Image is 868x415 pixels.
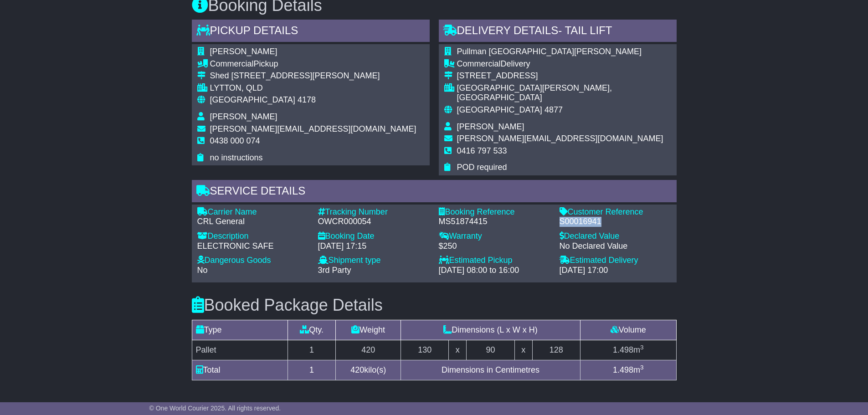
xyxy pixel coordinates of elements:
div: Description [197,231,309,241]
span: POD required [457,163,507,172]
div: $250 [439,241,550,251]
div: Service Details [192,180,677,205]
td: 128 [532,340,580,360]
span: [PERSON_NAME] [210,47,277,56]
div: S00016941 [560,217,671,227]
div: Dangerous Goods [197,256,309,266]
div: Estimated Pickup [439,256,550,266]
span: No [197,266,208,275]
span: [PERSON_NAME] [210,112,277,121]
div: Delivery [457,59,671,69]
td: Pallet [192,340,288,360]
span: 4178 [298,95,316,104]
span: 1.498 [613,365,633,374]
td: x [514,340,532,360]
div: Shipment type [318,256,430,266]
div: OWCR000054 [318,217,430,227]
span: 4877 [544,105,563,114]
sup: 3 [640,364,644,371]
div: Customer Reference [560,207,671,217]
td: 1 [288,360,335,380]
span: 3rd Party [318,266,351,275]
td: 130 [401,340,449,360]
span: 0416 797 533 [457,146,507,155]
div: Pickup Details [192,20,430,44]
div: Shed [STREET_ADDRESS][PERSON_NAME] [210,71,416,81]
div: Booking Reference [439,207,550,217]
div: Delivery Details [439,20,677,44]
div: LYTTON, QLD [210,83,416,93]
div: [DATE] 17:15 [318,241,430,251]
div: [GEOGRAPHIC_DATA][PERSON_NAME], [GEOGRAPHIC_DATA] [457,83,671,103]
td: kilo(s) [336,360,401,380]
span: © One World Courier 2025. All rights reserved. [149,405,281,412]
td: m [580,360,676,380]
div: ELECTRONIC SAFE [197,241,309,251]
div: CRL General [197,217,309,227]
td: Type [192,320,288,340]
span: Commercial [457,59,501,68]
td: 90 [467,340,514,360]
span: Pullman [GEOGRAPHIC_DATA][PERSON_NAME] [457,47,642,56]
span: [PERSON_NAME][EMAIL_ADDRESS][DOMAIN_NAME] [457,134,663,143]
td: 1 [288,340,335,360]
td: x [449,340,467,360]
div: [DATE] 17:00 [560,266,671,276]
div: Declared Value [560,231,671,241]
h3: Booked Package Details [192,296,677,314]
span: [PERSON_NAME][EMAIL_ADDRESS][DOMAIN_NAME] [210,124,416,133]
td: Weight [336,320,401,340]
span: 420 [350,365,364,374]
span: [GEOGRAPHIC_DATA] [210,95,295,104]
div: Warranty [439,231,550,241]
span: - Tail Lift [558,24,612,36]
td: Dimensions (L x W x H) [401,320,580,340]
td: Qty. [288,320,335,340]
div: Booking Date [318,231,430,241]
div: [DATE] 08:00 to 16:00 [439,266,550,276]
td: 420 [336,340,401,360]
td: m [580,340,676,360]
div: No Declared Value [560,241,671,251]
span: [GEOGRAPHIC_DATA] [457,105,542,114]
span: no instructions [210,153,263,162]
div: [STREET_ADDRESS] [457,71,671,81]
span: 0438 000 074 [210,136,260,145]
span: 1.498 [613,345,633,354]
div: Tracking Number [318,207,430,217]
td: Total [192,360,288,380]
td: Volume [580,320,676,340]
sup: 3 [640,344,644,351]
div: MS51874415 [439,217,550,227]
div: Carrier Name [197,207,309,217]
div: Estimated Delivery [560,256,671,266]
td: Dimensions in Centimetres [401,360,580,380]
div: Pickup [210,59,416,69]
span: Commercial [210,59,254,68]
span: [PERSON_NAME] [457,122,524,131]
